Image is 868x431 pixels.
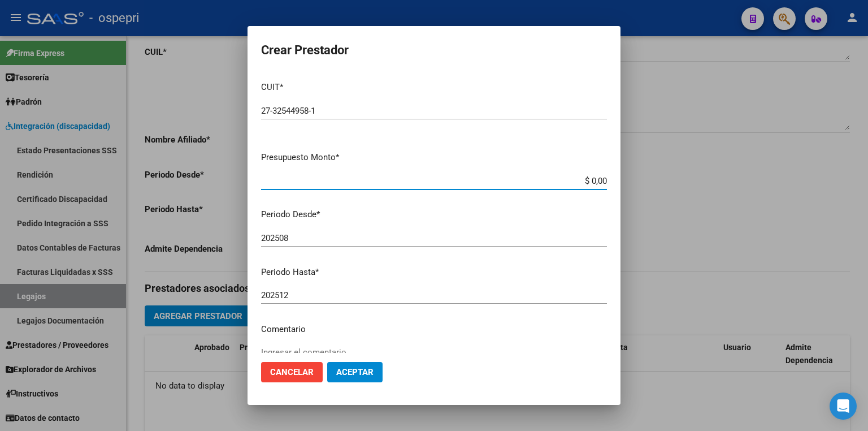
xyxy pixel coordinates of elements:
span: Cancelar [270,367,314,377]
span: Aceptar [336,367,374,377]
button: Cancelar [261,362,323,382]
p: Periodo Hasta [261,266,607,279]
p: Periodo Desde [261,208,607,221]
p: Presupuesto Monto [261,151,607,164]
button: Aceptar [327,362,383,382]
p: Comentario [261,323,607,336]
p: CUIT [261,81,607,94]
div: Open Intercom Messenger [830,393,857,420]
h2: Crear Prestador [261,40,607,61]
